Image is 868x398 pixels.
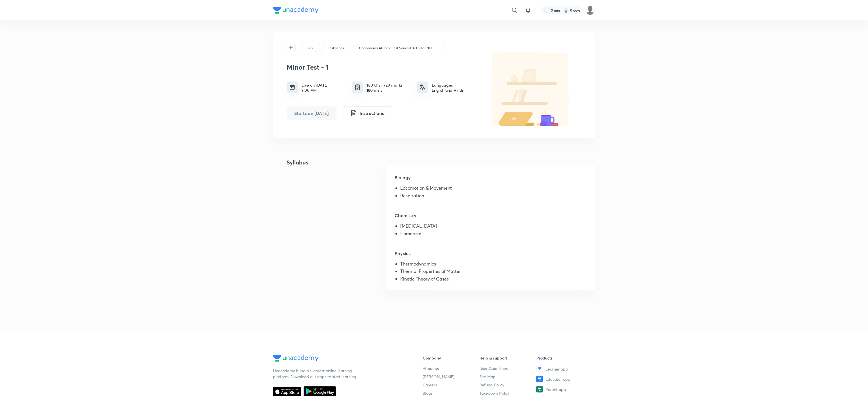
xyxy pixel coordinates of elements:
a: Blogs [423,390,480,396]
a: User Guidelines [480,365,537,371]
li: [MEDICAL_DATA] [401,223,586,231]
img: default [479,52,581,126]
img: Parent app [536,386,543,393]
h5: Biology [395,174,586,185]
h6: Help & support [480,355,537,361]
img: instruction [350,110,357,117]
a: Careers [423,382,480,388]
a: Takedown Policy [480,390,537,396]
h6: Languages [432,82,463,88]
a: [PERSON_NAME] [423,374,480,380]
li: Locomotion & Movement [401,185,586,193]
li: Thermal Properties of Matter [401,269,586,276]
div: 180 mins [367,88,403,93]
a: Test series [327,46,345,51]
button: Starts on Sep 7 [287,106,336,120]
p: Unacademy is India’s largest online learning platform. Download our apps to start learning [273,368,358,380]
img: Learner app [536,365,543,372]
li: Kinetic Theory of Gases [401,276,586,284]
span: Parent app [545,386,566,392]
img: Organic Chemistry [585,5,595,15]
div: 9:00 AM [301,88,329,93]
a: Educator app [536,376,593,382]
img: Company Logo [273,355,319,362]
h3: Minor Test - 1 [287,63,477,71]
span: Educator app [545,376,570,382]
a: Unacademy All India Test Series (UAITS) for NEET UG - Class 12 [358,46,440,51]
img: streak [563,7,569,13]
a: Refund Policy [480,382,537,388]
img: Educator app [536,376,543,382]
h6: 180 Q’s · 720 marks [367,82,403,88]
span: Careers [423,382,437,388]
a: Learner app [536,365,593,372]
li: Respiration [401,193,586,200]
a: Company Logo [273,355,405,363]
li: Isomerism [401,231,586,238]
h4: Syllabus [273,158,308,297]
p: Unacademy All India Test Series (UAITS) for NEET UG - Class 12 [359,46,439,51]
img: timing [289,84,295,90]
h6: Live on [DATE] [301,82,329,88]
div: English and Hindi [432,88,463,93]
img: languages [420,84,425,90]
img: quiz info [354,84,361,91]
button: Instructions [342,106,392,120]
img: Company Logo [273,7,319,14]
h5: Chemistry [395,212,586,223]
h6: Products [536,355,593,361]
p: Plus [306,46,313,51]
a: Site Map [480,374,537,380]
h6: Company [423,355,480,361]
p: Test series [328,46,344,51]
li: Thermodynamics [401,261,586,269]
a: Parent app [536,386,593,393]
a: About us [423,365,480,371]
a: Plus [306,46,314,51]
span: Learner app [545,366,568,372]
h5: Physics [395,250,586,261]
